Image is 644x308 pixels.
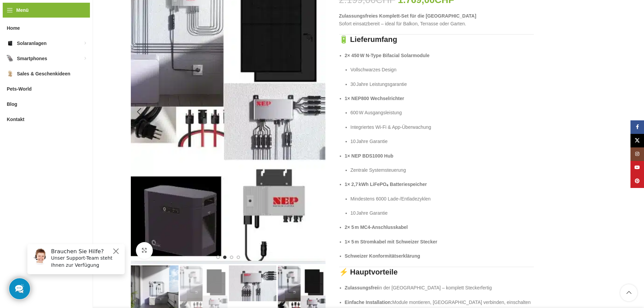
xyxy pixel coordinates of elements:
[17,68,70,80] span: Sales & Geschenkideen
[339,13,476,19] strong: Zulassungsfreies Komplett‑Set für die [GEOGRAPHIC_DATA]
[7,55,14,62] img: Smartphones
[339,34,534,45] h3: 🔋 Lieferumfang
[7,70,14,77] img: Sales & Geschenkideen
[345,253,420,259] strong: Schweizer Konformitätserklärung
[9,9,26,26] img: Customer service
[7,40,14,47] img: Solaranlagen
[351,209,534,217] p: 10 Jahre Garantie
[345,284,534,291] p: in der [GEOGRAPHIC_DATA] – komplett Steckerfertig
[630,174,644,188] a: Pinterest Social Link
[29,9,99,16] h6: Brauchen Sie Hilfe?
[7,83,32,95] span: Pets-World
[630,161,644,174] a: YouTube Social Link
[223,256,226,259] li: Go to slide 2
[16,6,29,14] span: Menü
[345,299,534,306] p: Module montieren, [GEOGRAPHIC_DATA] verbinden, einschalten
[7,98,17,110] span: Blog
[351,123,534,131] p: Integriertes Wi‑Fi & App‑Überwachung
[630,120,644,134] a: Facebook Social Link
[7,113,24,125] span: Kontakt
[620,284,637,301] a: Scroll to top button
[228,265,277,301] div: 3 / 4
[216,256,220,259] li: Go to slide 1
[351,195,534,203] p: Mindestens 6000 Lade‑/Entladezyklen
[351,109,534,116] p: 600 W Ausgangsleistung
[309,103,326,120] div: Next slide
[345,53,430,58] strong: 2× 450 W N‑Type Bifacial Solarmodule
[90,8,98,17] button: Close
[131,103,148,120] div: Previous slide
[345,239,437,244] strong: 1× 5 m Stromkabel mit Schweizer Stecker
[351,166,534,174] p: Zentrale Systemsteuerung
[345,285,379,290] strong: Zulassungsfrei
[345,153,393,159] strong: 1× NEP BDS1000 Hub
[351,80,534,88] p: 30 Jahre Leistungsgarantie
[630,147,644,161] a: Instagram Social Link
[7,22,20,34] span: Home
[345,96,404,101] strong: 1× NEP800 Wechselrichter
[345,300,392,305] strong: Einfache Installation:
[17,52,47,65] span: Smartphones
[229,265,277,301] img: Balkonkraftwerk mit 900/ 600 Watt und 2,7 KWh Batteriespeicher – Bild 3
[29,16,99,30] p: Unser Support-Team steht Ihnen zur Verfügung
[630,134,644,147] a: X Social Link
[351,66,534,73] p: Vollschwarzes Design
[230,256,233,259] li: Go to slide 3
[345,224,408,230] strong: 2× 5 m MC4‑Anschlusskabel
[339,267,534,278] h3: ⚡ Hauptvorteile
[339,12,534,27] p: Sofort einsatzbereit – ideal für Balkon, Terrasse oder Garten.
[237,256,240,259] li: Go to slide 4
[345,182,427,187] strong: 1× 2,7 kWh LiFePO₄ Batteriespeicher
[17,37,47,49] span: Solaranlagen
[351,138,534,145] p: 10 Jahre Garantie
